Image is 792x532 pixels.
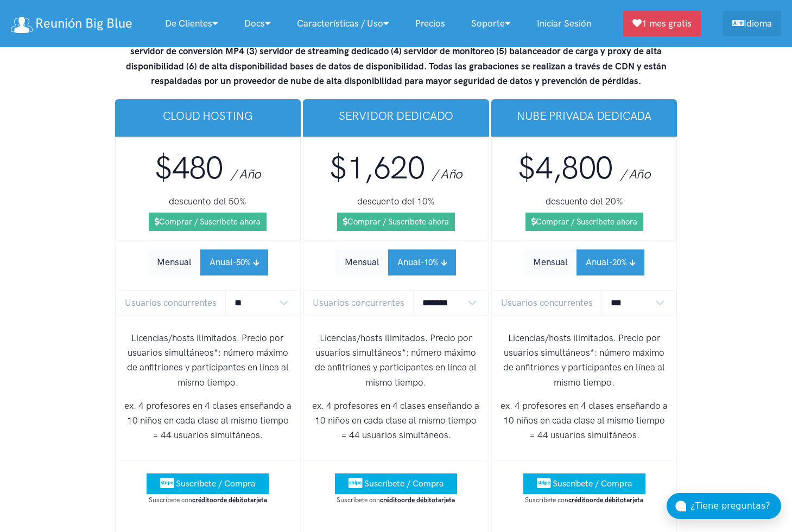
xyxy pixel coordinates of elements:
[11,17,33,33] img: logo
[432,166,462,182] span: / Año
[364,478,443,489] span: Suscríbete / Compra
[500,195,668,209] h5: descuento del 20%
[568,496,590,504] u: crédito
[690,499,781,513] div: ¿Tiene preguntas?
[335,249,456,275] div: Subscription Period
[149,213,267,231] a: Comprar / Suscríbete ahora
[124,399,292,443] p: ex. 4 profesores en 4 clases enseñando a 10 niños en cada clase al mismo tiempo = 44 usuarios sim...
[609,258,627,267] small: -20%
[231,166,261,182] span: / Año
[231,12,284,35] a: Docs
[330,149,424,187] span: $1,620
[148,249,201,275] button: Mensual
[525,496,643,504] small: Suscríbete con
[458,12,524,35] a: Soporte
[176,478,255,489] span: Suscríbete / Compra
[492,290,602,316] span: Usuarios concurrentes
[192,496,267,504] strong: or tarjeta
[337,496,455,504] small: Suscríbete con
[576,249,644,275] button: Anual-20%
[200,249,268,275] button: Anual-50%
[152,12,231,35] a: De clientes
[500,399,668,443] p: ex. 4 profesores en 4 clases enseñando a 10 niños en cada clase al mismo tiempo = 44 usuarios sim...
[500,331,668,390] p: Licencias/hosts ilimitados. Precio por usuarios simultáneos*: número máximo de anfitriones y part...
[116,290,226,316] span: Usuarios concurrentes
[124,108,293,124] h3: cloud Hosting
[124,195,292,209] h5: descuento del 50%
[312,399,480,443] p: ex. 4 profesores en 4 clases enseñando a 10 niños en cada clase al mismo tiempo = 44 usuarios sim...
[335,249,389,275] button: Mensual
[303,290,414,316] span: Usuarios concurrentes
[312,108,480,124] h3: Servidor Dedicado
[553,478,632,489] span: Suscríbete / Compra
[124,331,292,390] p: Licencias/hosts ilimitados. Precio por usuarios simultáneos*: número máximo de anfitriones y part...
[284,12,402,35] a: Características / uso
[148,249,268,275] div: Subscription Period
[337,213,455,231] a: Comprar / Suscríbete ahora
[408,496,435,504] u: de débito
[524,249,577,275] button: Mensual
[500,108,669,124] h3: Nube privada dedicada
[149,496,267,504] small: Suscríbete con
[380,496,455,504] strong: or tarjeta
[388,249,456,275] button: Anual-10%
[723,11,781,36] a: Idioma
[596,496,624,504] u: de débito
[568,496,643,504] strong: or tarjeta
[312,195,480,209] h5: descuento del 10%
[525,213,643,231] a: Comprar / Suscríbete ahora
[11,12,132,35] a: Reunión Big Blue
[126,16,667,86] strong: Los servidores estarán ubicados en un área geográfica cercana a usted. Todas las ofertas incluyen...
[402,12,458,35] a: Precios
[620,166,650,182] span: / Año
[421,258,439,267] small: -10%
[623,11,701,36] a: 1 mes gratis
[518,149,613,187] span: $4,800
[312,331,480,390] p: Licencias/hosts ilimitados. Precio por usuarios simultáneos*: número máximo de anfitriones y part...
[667,493,781,519] button: ¿Tiene preguntas?
[220,496,248,504] u: de débito
[524,12,604,35] a: Iniciar sesión
[155,149,223,187] span: $480
[192,496,213,504] u: crédito
[380,496,401,504] u: crédito
[233,258,251,267] small: -50%
[524,249,644,275] div: Subscription Period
